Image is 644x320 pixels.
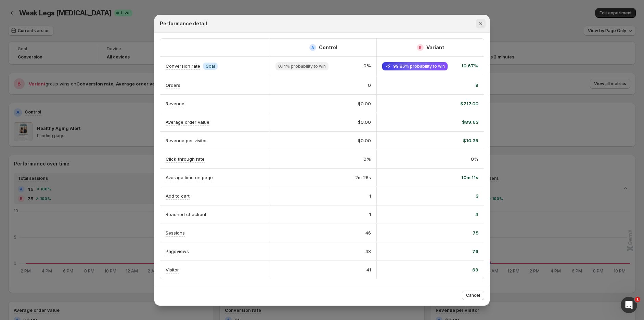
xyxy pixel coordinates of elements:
[358,100,371,107] span: $0.00
[368,82,371,89] span: 0
[419,45,422,50] h2: B
[462,119,478,125] span: $89.63
[462,291,484,300] button: Cancel
[166,211,206,218] p: Reached checkout
[369,192,371,199] span: 1
[472,248,478,255] span: 76
[466,293,480,298] span: Cancel
[366,266,371,273] span: 41
[365,229,371,236] span: 46
[206,64,215,69] span: Goal
[365,248,371,255] span: 48
[472,266,478,273] span: 69
[166,100,184,107] p: Revenue
[461,62,478,70] span: 10.67%
[166,174,213,181] p: Average time on page
[463,137,478,144] span: $10.39
[166,192,190,199] p: Add to cart
[363,156,371,162] span: 0%
[476,19,486,28] button: Close
[635,297,640,302] span: 1
[358,137,371,144] span: $0.00
[166,229,185,236] p: Sessions
[355,174,371,181] span: 2m 26s
[358,119,371,125] span: $0.00
[475,211,478,218] span: 4
[475,82,478,89] span: 8
[460,100,478,107] span: $717.00
[166,137,207,144] p: Revenue per visitor
[621,297,637,313] iframe: Intercom live chat
[476,192,478,199] span: 3
[461,174,478,181] span: 10m 11s
[363,62,371,70] span: 0%
[426,44,444,51] h2: Variant
[166,63,200,69] p: Conversion rate
[166,248,189,255] p: Pageviews
[369,211,371,218] span: 1
[166,156,205,162] p: Click-through rate
[311,45,314,50] h2: A
[166,266,179,273] p: Visitor
[166,82,180,89] p: Orders
[166,119,209,125] p: Average order value
[160,20,207,27] h2: Performance detail
[471,156,478,162] span: 0%
[393,64,445,69] span: 99.86% probability to win
[278,64,326,69] span: 0.14% probability to win
[319,44,337,51] h2: Control
[473,229,478,236] span: 75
